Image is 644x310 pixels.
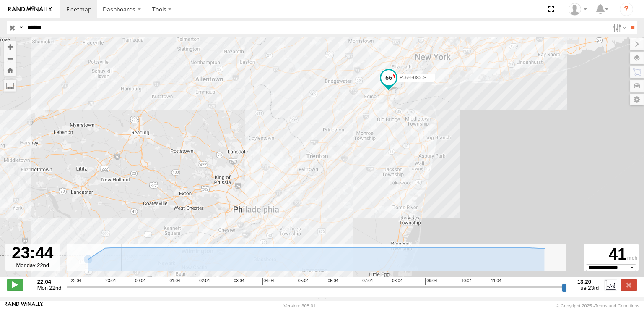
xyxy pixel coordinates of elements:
span: R-655082-Swing [400,75,437,81]
label: Play/Stop [7,279,23,290]
span: 05:04 [297,278,309,285]
div: © Copyright 2025 - [556,303,639,308]
span: 03:04 [233,278,244,285]
span: Tue 23rd Sep 2025 [577,285,599,291]
span: 11:04 [490,278,501,285]
label: Close [621,279,637,290]
span: 04:04 [262,278,274,285]
label: Search Filter Options [610,21,628,34]
label: Measure [4,80,16,92]
strong: 13:20 [577,278,599,285]
span: Mon 22nd Sep 2025 [37,285,62,291]
div: Version: 308.01 [284,303,316,308]
span: 09:04 [425,278,437,285]
img: rand-logo.svg [8,6,52,12]
i: ? [620,3,633,16]
button: Zoom in [4,41,16,53]
span: 06:04 [327,278,338,285]
a: Visit our Website [5,302,43,310]
span: 22:04 [70,278,81,285]
div: 41 [585,245,637,264]
button: Zoom out [4,53,16,64]
label: Map Settings [630,94,644,105]
span: 01:04 [169,278,180,285]
span: 00:04 [134,278,145,285]
span: 07:04 [361,278,373,285]
strong: 22:04 [37,278,62,285]
a: Terms and Conditions [595,303,639,308]
button: Zoom Home [4,64,16,76]
label: Search Query [18,21,24,34]
span: 10:04 [460,278,472,285]
span: 23:04 [104,278,116,285]
span: 08:04 [391,278,402,285]
div: Brian Watkins [566,3,590,16]
span: 02:04 [198,278,210,285]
